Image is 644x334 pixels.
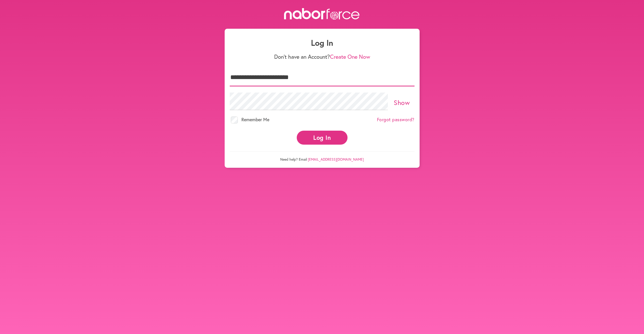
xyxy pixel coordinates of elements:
p: Need help? Email [230,151,415,162]
a: Forgot password? [377,117,415,123]
a: Show [394,98,410,107]
span: Remember Me [241,116,269,123]
a: [EMAIL_ADDRESS][DOMAIN_NAME] [308,157,364,162]
a: Create One Now [330,53,370,60]
button: Log In [297,131,348,145]
p: Don't have an Account? [230,53,415,60]
h1: Log In [230,38,415,48]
